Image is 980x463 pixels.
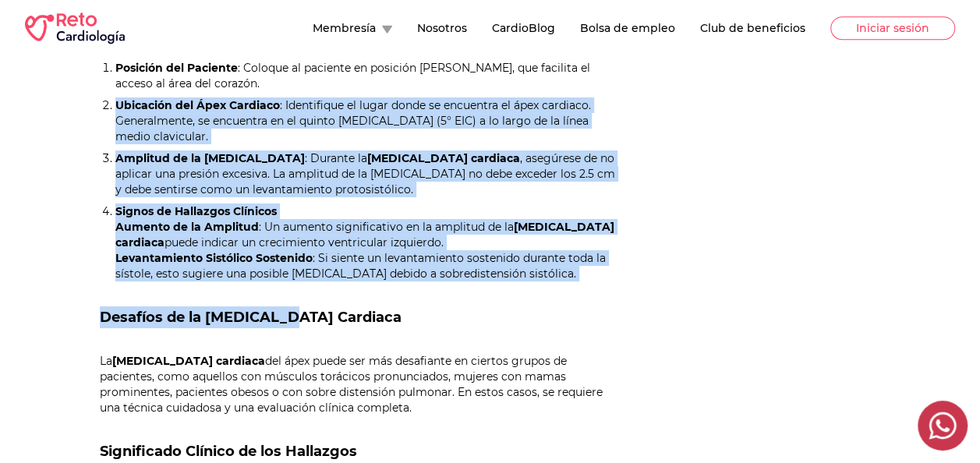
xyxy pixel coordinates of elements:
p: La del ápex puede ser más desafiante en ciertos grupos de pacientes, como aquellos con músculos t... [100,353,620,415]
button: Bolsa de empleo [580,20,675,36]
strong: Posición del Paciente [115,61,238,75]
li: : Identifique el lugar donde se encuentra el ápex cardiaco. Generalmente, se encuentra en el quin... [115,97,620,144]
img: RETO Cardio Logo [25,12,125,44]
strong: Ubicación del Ápex Cardiaco [115,98,280,112]
button: Iniciar sesión [830,16,955,40]
strong: Aumento de la Amplitud [115,220,259,234]
strong: Amplitud de la [MEDICAL_DATA] [115,151,305,165]
strong: [MEDICAL_DATA] cardiaca [115,220,614,249]
strong: [MEDICAL_DATA] cardiaca [367,151,520,165]
h3: Significado Clínico de los Hallazgos [100,440,620,462]
h2: Desafíos de la [MEDICAL_DATA] Cardiaca [100,306,620,328]
strong: Levantamiento Sistólico Sostenido [115,251,313,265]
li: : Si siente un levantamiento sostenido durante toda la sístole, esto sugiere una posible [MEDICAL... [115,250,620,281]
li: : Un aumento significativo en la amplitud de la puede indicar un crecimiento ventricular izquierdo. [115,219,620,250]
button: Nosotros [417,20,467,36]
li: : Coloque al paciente en posición [PERSON_NAME], que facilita el acceso al área del corazón. [115,60,620,91]
button: Membresía [313,20,392,36]
strong: [MEDICAL_DATA] cardiaca [112,354,265,368]
li: : Durante la , asegúrese de no aplicar una presión excesiva. La amplitud de la [MEDICAL_DATA] no ... [115,150,620,197]
button: CardioBlog [492,20,555,36]
button: Club de beneficios [700,20,805,36]
strong: Signos de Hallazgos Clínicos [115,204,277,218]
